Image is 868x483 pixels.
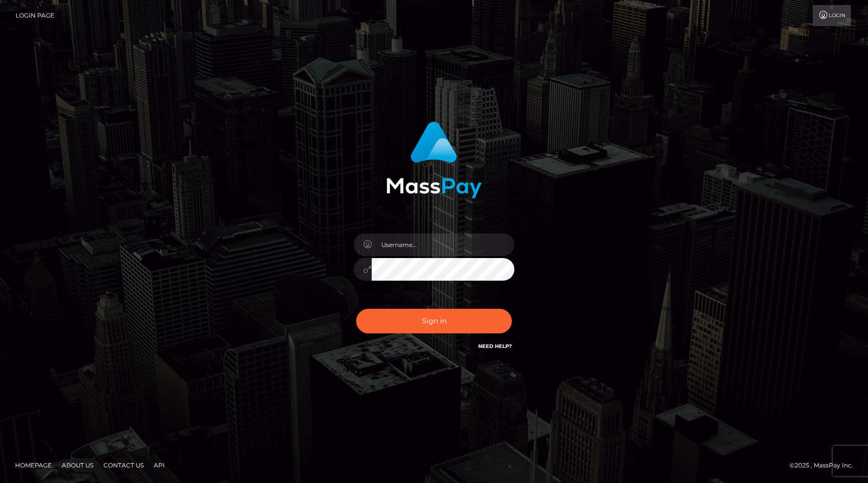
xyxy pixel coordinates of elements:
[99,457,148,473] a: Contact Us
[813,5,851,26] a: Login
[386,122,482,198] img: MassPay Login
[11,457,56,473] a: Homepage
[372,233,514,256] input: Username...
[790,460,860,471] div: © 2025 , MassPay Inc.
[58,457,97,473] a: About Us
[16,5,54,26] a: Login Page
[356,309,512,333] button: Sign in
[150,457,169,473] a: API
[478,343,512,349] a: Need Help?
